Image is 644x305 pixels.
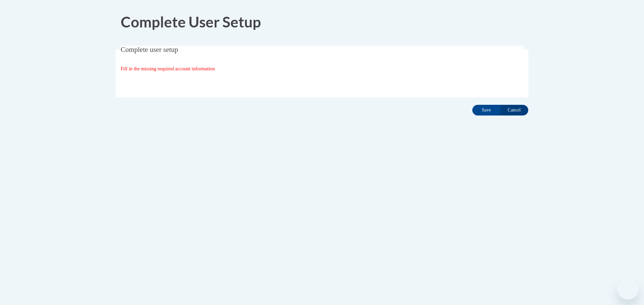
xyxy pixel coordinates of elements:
span: Complete User Setup [121,13,261,30]
iframe: Button to launch messaging window [617,278,639,300]
span: Fill in the missing required account information [121,66,215,71]
span: Complete user setup [121,46,178,54]
input: Save [472,105,500,116]
input: Cancel [500,105,528,116]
